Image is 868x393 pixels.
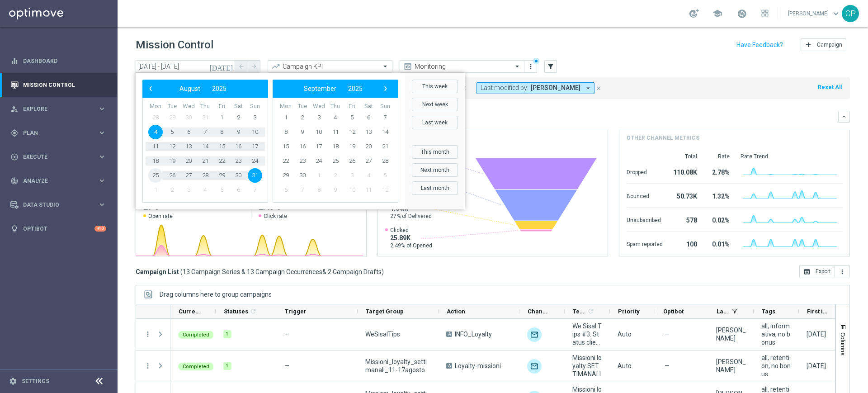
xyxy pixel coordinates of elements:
div: 21 Aug 2025, Thursday [807,330,826,338]
span: 29 [215,168,229,183]
span: 28 [198,168,212,183]
button: more_vert [144,330,152,338]
span: Templates [573,308,586,315]
span: Auto [618,331,632,338]
span: 24 [311,154,326,168]
button: 2025 [342,83,368,95]
bs-datepicker-navigation-view: ​ ​ ​ [145,83,261,95]
bs-daterangepicker-container: calendar [136,73,465,209]
i: open_in_browser [803,268,811,275]
div: Rate [708,153,730,160]
span: ) [382,268,384,276]
span: Statuses [224,308,248,315]
span: 14 [378,125,392,139]
div: Execute [10,153,98,161]
span: 12 [345,125,359,139]
button: Last week [412,116,458,129]
span: 18 [148,154,163,168]
div: 100 [674,236,697,251]
img: Optimail [527,359,542,374]
span: 12 [165,139,179,154]
span: Optibot [663,308,684,315]
span: Completed [183,332,209,338]
div: CP [842,5,859,22]
button: Next month [412,163,458,177]
i: keyboard_arrow_right [98,104,106,113]
span: 13 [181,139,196,154]
i: add [805,41,812,48]
span: 14 [198,139,212,154]
span: 2 [295,110,310,125]
div: Unsubscribed [627,212,663,227]
a: Optibot [23,217,94,241]
button: August [174,83,206,95]
span: A [446,363,452,369]
div: 0.02% [708,212,730,227]
span: 15 [278,139,293,154]
span: — [284,362,289,369]
span: Last Modified By [717,308,728,315]
img: Optimail [527,327,542,342]
span: Calculate column [248,306,257,316]
th: weekday [213,103,230,110]
div: Mission Control [10,73,106,97]
span: — [665,330,670,338]
span: 18 [328,139,343,154]
span: [PERSON_NAME] [531,84,580,92]
button: person_search Explore keyboard_arrow_right [10,105,107,113]
i: close [595,85,602,91]
span: 4 [361,168,376,183]
span: Trigger [285,308,307,315]
i: settings [9,377,17,385]
span: 16 [231,139,245,154]
button: track_changes Analyze keyboard_arrow_right [10,177,107,185]
span: 2025 [212,85,226,92]
span: 2.49% of Opened [390,242,432,249]
span: 3 [311,110,326,125]
span: 21 [198,154,212,168]
span: 6 [278,183,293,197]
span: 31 [198,110,212,125]
div: Spam reported [627,236,663,251]
span: & [322,268,326,275]
input: Select date range [136,60,235,73]
span: 31 [248,168,262,183]
span: 8 [311,183,326,197]
div: Dashboard [10,49,106,73]
span: 11 [148,139,163,154]
multiple-options-button: Export to CSV [799,268,850,275]
div: Plan [10,129,98,137]
span: 12 [378,183,392,197]
span: 2 [328,168,343,183]
i: refresh [250,308,257,315]
th: weekday [360,103,377,110]
span: 27% of Delivered [390,213,432,220]
span: 1 [148,183,163,197]
span: 26 [165,168,179,183]
i: trending_up [271,62,280,71]
span: 2 [231,110,245,125]
span: Priority [618,308,640,315]
a: Dashboard [23,49,106,73]
div: 12 Aug 2025, Tuesday [807,362,826,370]
button: Data Studio keyboard_arrow_right [10,201,107,208]
span: Calculate column [586,306,594,316]
span: 4 [148,125,163,139]
span: Drag columns here to group campaigns [160,291,272,298]
button: Reset All [817,82,843,92]
th: weekday [246,103,263,110]
button: open_in_browser Export [799,265,835,278]
span: 10 [248,125,262,139]
span: 2 [165,183,179,197]
span: 19 [165,154,179,168]
span: 3 [181,183,196,197]
i: arrow_back [238,63,245,70]
span: 23 [231,154,245,168]
div: Dropped [627,164,663,179]
span: 27 [361,154,376,168]
span: 5 [165,125,179,139]
i: more_vert [527,63,534,70]
span: 13 [361,125,376,139]
span: Explore [23,106,98,112]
